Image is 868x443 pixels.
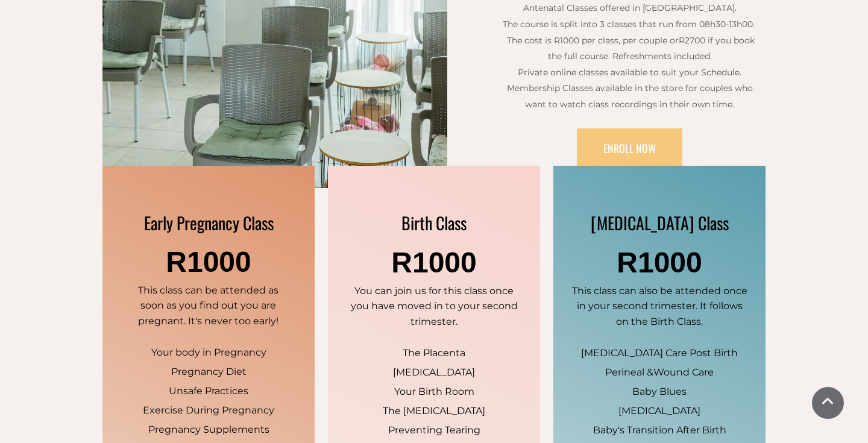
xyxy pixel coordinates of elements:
span: Private online classes available to suit your Schedule. [518,67,741,78]
span: The [MEDICAL_DATA] [383,405,485,416]
span: Exercise During Pregnancy [143,404,274,416]
span: Your body in Pregnancy [151,347,266,358]
span: This class can also be attended once in your second trimester. It follows on the Birth Class. [572,285,747,327]
span: R1000 [166,246,251,278]
span: Unsafe Practices [169,385,248,397]
span: R1000 [391,247,476,278]
span: Birth Class [401,210,467,235]
span: The Placenta [403,347,465,359]
span: Antenatal Classes offered in [GEOGRAPHIC_DATA]. [523,2,737,13]
span: Your Birth Room [394,386,474,397]
span: Wound Care [653,366,714,378]
span: Perineal & [605,366,653,378]
span: You can join us for this class once you have moved in to your second trimester. [351,285,518,327]
span: ENROLL NOW [603,140,656,156]
a: Scroll To Top [812,387,844,419]
span: R1000 [617,247,702,278]
span: Early Pregnancy Class [144,210,274,235]
span: [MEDICAL_DATA] Care Post Birth [581,347,738,359]
span: The course is split into 3 classes that run from 08h30-13h00. The cost is R1000 per class, per co... [503,19,757,46]
span: [MEDICAL_DATA] [618,405,700,416]
span: Baby Blues [632,386,687,397]
span: Pregnancy Diet [171,366,247,377]
a: ENROLL NOW [577,128,682,169]
span: Preventing Tearing [388,424,480,436]
span: Baby's Transition After Birth [593,424,726,436]
span: This class can be attended as soon as you find out you are pregnant. It's never too early! [138,284,278,327]
span: Membership Classes available in the store for couples who want to watch class recordings in their... [507,83,753,110]
span: Pregnancy Supplements [148,424,269,435]
span: [MEDICAL_DATA] Class [591,210,729,235]
span: [MEDICAL_DATA] [393,366,475,378]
